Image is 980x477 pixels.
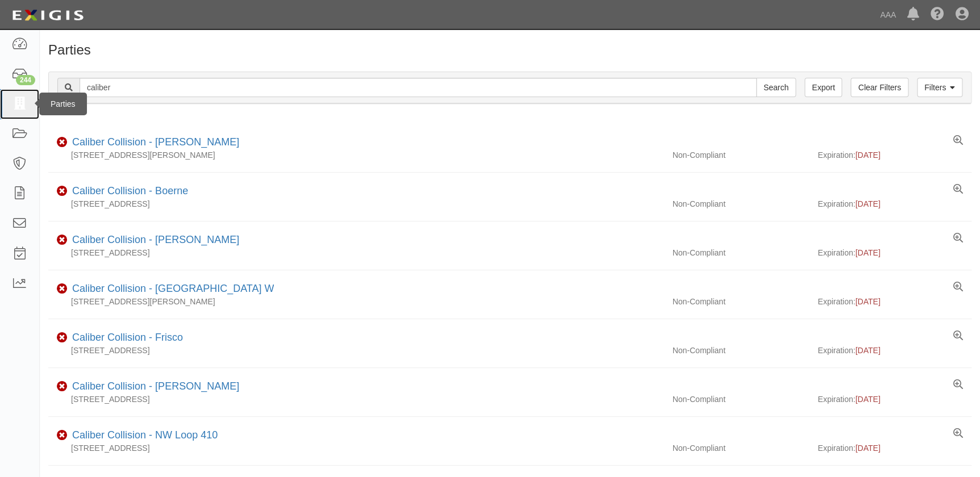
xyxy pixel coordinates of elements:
[855,150,880,160] span: [DATE]
[57,236,68,244] i: Non-Compliant
[664,442,818,454] div: Non-Compliant
[756,78,796,97] input: Search
[855,199,880,208] span: [DATE]
[48,247,664,258] div: [STREET_ADDRESS]
[953,282,963,293] a: View results summary
[72,234,239,245] a: Caliber Collision - [PERSON_NAME]
[57,334,68,342] i: Non-Compliant
[72,283,274,294] a: Caliber Collision - [GEOGRAPHIC_DATA] W
[48,442,664,454] div: [STREET_ADDRESS]
[48,198,664,210] div: [STREET_ADDRESS]
[68,379,239,394] div: Caliber Collision - Keller
[57,139,68,147] i: Non-Compliant
[68,184,188,199] div: Caliber Collision - Boerne
[72,136,239,148] a: Caliber Collision - [PERSON_NAME]
[39,93,87,115] div: Parties
[16,75,35,85] div: 244
[953,135,963,147] a: View results summary
[953,233,963,244] a: View results summary
[48,345,664,356] div: [STREET_ADDRESS]
[664,345,818,356] div: Non-Compliant
[664,394,818,405] div: Non-Compliant
[9,5,87,26] img: logo-5460c22ac91f19d4615b14bd174203de0afe785f0fc80cf4dbbc73dc1793850b.png
[917,78,962,97] a: Filters
[68,135,239,150] div: Caliber Collision - Blanco
[818,345,971,356] div: Expiration:
[664,149,818,161] div: Non-Compliant
[48,149,664,161] div: [STREET_ADDRESS][PERSON_NAME]
[855,346,880,355] span: [DATE]
[48,43,971,57] h1: Parties
[818,198,971,210] div: Expiration:
[68,282,274,296] div: Caliber Collision - El Paso W
[818,394,971,405] div: Expiration:
[72,332,183,343] a: Caliber Collision - Frisco
[855,248,880,257] span: [DATE]
[57,432,68,440] i: Non-Compliant
[664,247,818,258] div: Non-Compliant
[72,429,218,441] a: Caliber Collision - NW Loop 410
[953,428,963,440] a: View results summary
[72,380,239,392] a: Caliber Collision - [PERSON_NAME]
[68,428,218,443] div: Caliber Collision - NW Loop 410
[68,330,183,345] div: Caliber Collision - Frisco
[855,395,880,404] span: [DATE]
[57,187,68,195] i: Non-Compliant
[80,78,757,97] input: Search
[48,296,664,307] div: [STREET_ADDRESS][PERSON_NAME]
[855,443,880,453] span: [DATE]
[68,233,239,248] div: Caliber Collision - Denton
[953,184,963,195] a: View results summary
[664,198,818,210] div: Non-Compliant
[953,379,963,391] a: View results summary
[818,247,971,258] div: Expiration:
[874,3,902,26] a: AAA
[953,330,963,342] a: View results summary
[818,442,971,454] div: Expiration:
[57,383,68,391] i: Non-Compliant
[48,394,664,405] div: [STREET_ADDRESS]
[664,296,818,307] div: Non-Compliant
[72,185,188,196] a: Caliber Collision - Boerne
[804,78,842,97] a: Export
[855,297,880,306] span: [DATE]
[931,8,944,22] i: Help Center - Complianz
[818,296,971,307] div: Expiration:
[57,285,68,293] i: Non-Compliant
[850,78,908,97] a: Clear Filters
[818,149,971,161] div: Expiration:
